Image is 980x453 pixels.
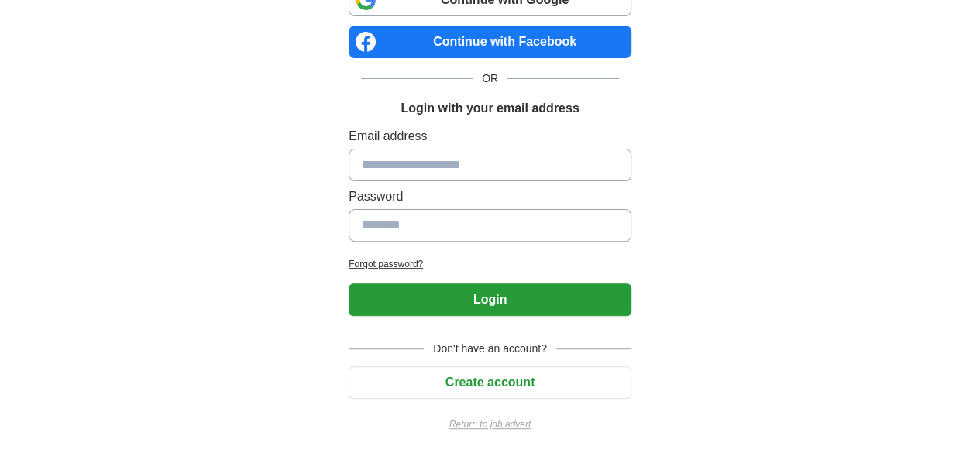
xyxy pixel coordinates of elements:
label: Password [349,187,631,206]
a: Create account [349,376,631,389]
span: OR [473,70,507,87]
button: Create account [349,366,631,399]
a: Continue with Facebook [349,26,631,58]
a: Return to job advert [349,417,631,431]
button: Login [349,283,631,316]
label: Email address [349,127,631,146]
h1: Login with your email address [401,99,579,118]
span: Don't have an account? [424,341,556,357]
a: Forgot password? [349,257,631,271]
